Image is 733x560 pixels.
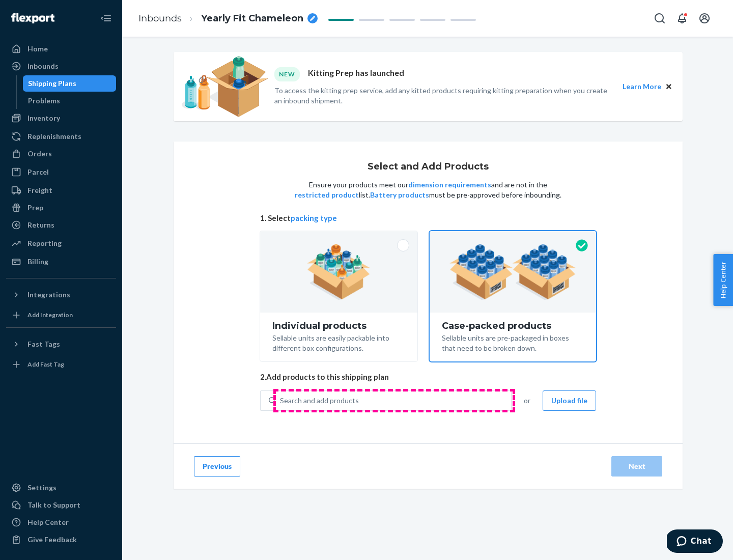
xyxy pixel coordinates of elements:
[623,81,661,92] button: Learn More
[543,390,596,411] button: Upload file
[6,356,116,373] a: Add Fast Tag
[260,372,596,382] span: 2. Add products to this shipping plan
[6,58,116,74] a: Inbounds
[27,257,48,267] div: Billing
[6,146,116,162] a: Orders
[524,396,530,406] span: or
[272,331,405,353] div: Sellable units are easily packable into different box configurations.
[6,235,116,251] a: Reporting
[713,254,733,306] button: Help Center
[6,254,116,270] a: Billing
[6,182,116,199] a: Freight
[23,93,117,109] a: Problems
[274,67,300,81] div: NEW
[27,167,49,177] div: Parcel
[667,529,723,555] iframe: Opens a widget where you can chat to one of our agents
[6,200,116,216] a: Prep
[663,81,674,92] button: Close
[27,220,54,230] div: Returns
[27,61,59,71] div: Inbounds
[6,164,116,180] a: Parcel
[650,8,670,29] button: Open Search Box
[6,287,116,303] button: Integrations
[272,321,405,331] div: Individual products
[6,110,116,126] a: Inventory
[130,4,326,34] ol: breadcrumbs
[27,339,60,349] div: Fast Tags
[27,500,80,510] div: Talk to Support
[28,96,60,106] div: Problems
[611,456,662,477] button: Next
[308,67,404,81] p: Kitting Prep has launched
[27,311,73,319] div: Add Integration
[28,78,76,89] div: Shipping Plans
[294,180,562,200] p: Ensure your products meet our and are not in the list. must be pre-approved before inbounding.
[442,321,584,331] div: Case-packed products
[6,497,116,513] button: Talk to Support
[368,162,489,172] h1: Select and Add Products
[27,535,77,545] div: Give Feedback
[672,8,692,29] button: Open notifications
[138,13,182,24] a: Inbounds
[27,113,60,123] div: Inventory
[694,8,715,29] button: Open account menu
[6,217,116,233] a: Returns
[280,396,359,406] div: Search and add products
[6,514,116,530] a: Help Center
[6,128,116,145] a: Replenishments
[96,8,116,29] button: Close Navigation
[449,244,576,300] img: case-pack.59cecea509d18c883b923b81aeac6d0b.png
[6,336,116,352] button: Fast Tags
[274,86,613,106] p: To access the kitting prep service, add any kitted products requiring kitting preparation when yo...
[194,456,240,477] button: Previous
[27,517,69,527] div: Help Center
[307,244,371,300] img: individual-pack.facf35554cb0f1810c75b2bd6df2d64e.png
[27,360,64,369] div: Add Fast Tag
[27,238,62,248] div: Reporting
[11,13,54,23] img: Flexport logo
[201,12,303,25] span: Yearly Fit Chameleon
[23,75,117,92] a: Shipping Plans
[370,190,429,200] button: Battery products
[291,213,337,223] button: packing type
[6,480,116,496] a: Settings
[27,203,43,213] div: Prep
[442,331,584,353] div: Sellable units are pre-packaged in boxes that need to be broken down.
[27,185,52,195] div: Freight
[6,41,116,57] a: Home
[295,190,359,200] button: restricted product
[27,44,48,54] div: Home
[408,180,491,190] button: dimension requirements
[620,461,654,471] div: Next
[260,213,596,223] span: 1. Select
[6,307,116,323] a: Add Integration
[6,531,116,548] button: Give Feedback
[27,483,57,493] div: Settings
[27,149,52,159] div: Orders
[27,131,81,142] div: Replenishments
[27,290,70,300] div: Integrations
